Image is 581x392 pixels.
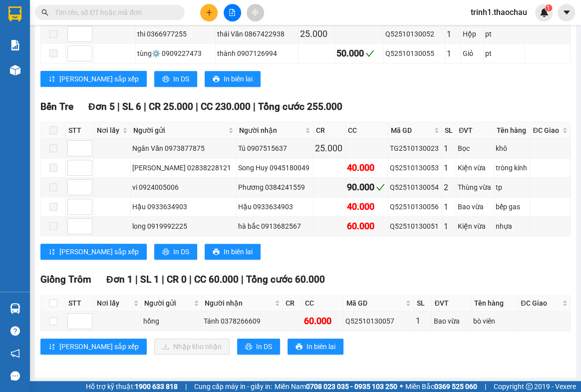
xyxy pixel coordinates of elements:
[462,48,482,59] div: Giỏ
[224,73,253,84] span: In biên lai
[133,125,226,136] span: Người gửi
[347,219,386,233] div: 60.000
[253,101,256,112] span: |
[562,8,571,17] span: caret-down
[496,143,528,154] div: khô
[494,122,530,139] th: Tên hàng
[238,182,312,193] div: Phương 0384241559
[238,201,312,212] div: Hậu 0933634903
[59,73,139,84] span: [PERSON_NAME] sắp xếp
[247,4,264,21] button: aim
[345,122,388,139] th: CC
[347,161,386,175] div: 40.000
[48,75,55,83] span: sort-ascending
[41,9,48,16] span: search
[388,217,442,236] td: Q52510130051
[132,182,234,193] div: vi 0924005006
[185,381,187,392] span: |
[252,9,259,16] span: aim
[194,274,239,285] span: CC 60.000
[239,125,303,136] span: Người nhận
[388,197,442,217] td: Q52510130056
[444,142,454,155] div: 1
[496,221,528,232] div: nhựa
[245,343,252,351] span: printer
[347,200,386,214] div: 40.000
[88,101,115,112] span: Đơn 5
[238,162,312,173] div: Song Huy 0945180049
[458,221,492,232] div: Kiện vừa
[189,274,192,285] span: |
[132,221,234,232] div: long 0919992225
[97,125,120,136] span: Nơi lấy
[40,101,73,112] span: Bến Tre
[376,183,385,192] span: check
[444,181,454,194] div: 2
[258,101,342,112] span: Tổng cước 255.000
[117,101,120,112] span: |
[432,295,471,312] th: ĐVT
[415,315,430,327] div: 1
[10,326,20,336] span: question-circle
[540,8,549,17] img: icon-new-feature
[8,6,21,21] img: logo-vxr
[306,383,397,391] strong: 0708 023 035 - 0935 103 250
[304,314,342,328] div: 60.000
[288,339,343,355] button: printerIn biên lai
[205,71,261,87] button: printerIn biên lai
[496,182,528,193] div: tp
[347,180,386,194] div: 90.000
[456,122,494,139] th: ĐVT
[496,201,528,212] div: bếp gas
[400,385,403,389] span: ⚪️
[346,298,404,309] span: Mã GD
[149,101,193,112] span: CR 25.000
[462,28,482,39] div: Hộp
[390,143,440,154] div: TG2510130023
[302,295,344,312] th: CC
[144,298,192,309] span: Người gửi
[385,28,443,39] div: Q52510130052
[10,40,20,50] img: solution-icon
[434,383,477,391] strong: 0369 525 060
[201,101,251,112] span: CC 230.000
[238,143,312,154] div: Tú 0907515637
[485,48,523,59] div: pt
[458,182,492,193] div: Thùng vừa
[140,274,159,285] span: SL 1
[473,316,517,327] div: bò viên
[447,28,459,40] div: 1
[217,48,296,59] div: thành 0907126994
[40,274,91,285] span: Giồng Trôm
[390,221,440,232] div: Q52510130051
[200,4,218,21] button: plus
[391,125,432,136] span: Mã GD
[10,303,20,314] img: warehouse-icon
[383,24,445,44] td: Q52510130052
[59,246,139,257] span: [PERSON_NAME] sắp xếp
[383,44,445,63] td: Q52510130055
[154,244,197,260] button: printerIn DS
[224,246,253,257] span: In biên lai
[444,162,454,174] div: 1
[224,4,241,21] button: file-add
[97,298,131,309] span: Nơi lấy
[40,244,147,260] button: sort-ascending[PERSON_NAME] sắp xếp
[206,9,213,16] span: plus
[444,220,454,233] div: 1
[86,381,178,392] span: Hỗ trợ kỹ thuật:
[300,27,333,41] div: 25.000
[485,28,523,39] div: pt
[135,274,138,285] span: |
[48,248,55,256] span: sort-ascending
[229,9,236,16] span: file-add
[414,295,432,312] th: SL
[10,65,20,75] img: warehouse-icon
[205,244,261,260] button: printerIn biên lai
[365,49,374,58] span: check
[66,122,94,139] th: STT
[40,339,147,355] button: sort-ascending[PERSON_NAME] sắp xếp
[458,162,492,173] div: Kiện vừa
[336,46,381,60] div: 50.000
[246,274,325,285] span: Tổng cước 60.000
